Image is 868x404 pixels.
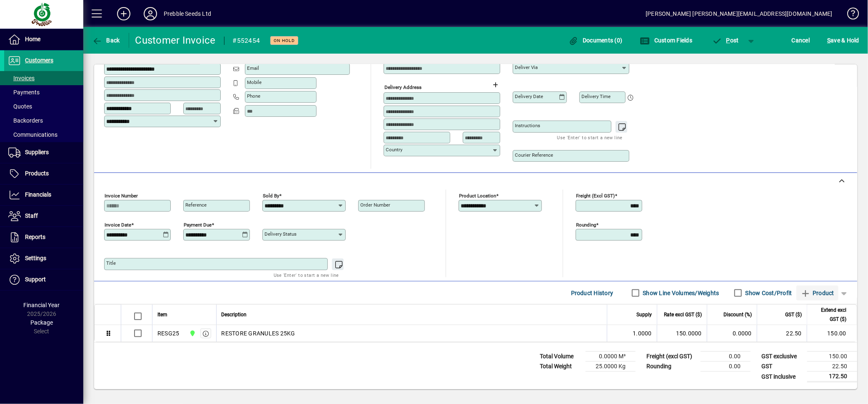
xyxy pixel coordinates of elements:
[701,352,751,362] td: 0.00
[4,185,83,205] a: Financials
[4,99,83,113] a: Quotes
[489,78,502,91] button: Choose address
[92,37,120,44] span: Back
[110,6,137,21] button: Add
[827,37,831,44] span: S
[25,149,49,155] span: Suppliers
[569,37,623,44] span: Documents (0)
[83,33,129,48] app-page-header-button: Back
[744,289,792,297] label: Show Cost/Profit
[4,248,83,269] a: Settings
[790,33,812,48] button: Cancel
[8,131,57,138] span: Communications
[30,319,53,326] span: Package
[807,372,857,382] td: 172.50
[757,325,807,342] td: 22.50
[274,270,339,280] mat-hint: Use 'Enter' to start a new line
[105,222,131,228] mat-label: Invoice date
[105,193,138,199] mat-label: Invoice number
[807,352,857,362] td: 150.00
[642,352,701,362] td: Freight (excl GST)
[827,34,859,47] span: ave & Hold
[4,128,83,142] a: Communications
[4,29,83,50] a: Home
[164,7,211,20] div: Prebble Seeds Ltd
[515,64,538,70] mat-label: Deliver via
[801,286,834,300] span: Product
[723,310,752,319] span: Discount (%)
[662,329,702,337] div: 150.0000
[4,71,83,85] a: Invoices
[157,329,180,337] div: RESG25
[571,286,614,300] span: Product History
[187,329,197,338] span: CHRISTCHURCH
[636,310,652,319] span: Supply
[25,255,46,261] span: Settings
[807,325,857,342] td: 150.00
[633,329,652,337] span: 1.0000
[757,362,807,372] td: GST
[222,329,295,337] span: RESTORE GRANULES 25KG
[4,269,83,290] a: Support
[8,89,40,96] span: Payments
[4,142,83,163] a: Suppliers
[459,193,496,199] mat-label: Product location
[185,202,207,208] mat-label: Reference
[712,37,739,44] span: ost
[707,325,757,342] td: 0.0000
[8,103,32,110] span: Quotes
[566,33,625,48] button: Documents (0)
[4,227,83,248] a: Reports
[247,79,262,85] mat-label: Mobile
[157,310,167,319] span: Item
[576,222,596,228] mat-label: Rounding
[557,133,623,142] mat-hint: Use 'Enter' to start a new line
[726,37,730,44] span: P
[25,57,53,64] span: Customers
[24,302,60,308] span: Financial Year
[135,34,216,47] div: Customer Invoice
[264,231,297,237] mat-label: Delivery status
[222,310,247,319] span: Description
[25,212,38,219] span: Staff
[515,94,543,99] mat-label: Delivery date
[792,34,810,47] span: Cancel
[25,276,46,283] span: Support
[536,352,586,362] td: Total Volume
[4,113,83,128] a: Backorders
[708,33,743,48] button: Post
[586,362,636,372] td: 25.0000 Kg
[701,362,751,372] td: 0.00
[8,75,35,81] span: Invoices
[137,6,164,21] button: Profile
[25,234,45,240] span: Reports
[25,191,51,198] span: Financials
[576,193,615,199] mat-label: Freight (excl GST)
[515,123,540,128] mat-label: Instructions
[757,352,807,362] td: GST exclusive
[812,305,846,324] span: Extend excl GST ($)
[106,260,116,266] mat-label: Title
[247,93,260,99] mat-label: Phone
[757,372,807,382] td: GST inclusive
[274,38,295,43] span: On hold
[386,147,402,153] mat-label: Country
[233,34,260,47] div: #552454
[841,2,858,29] a: Knowledge Base
[25,36,40,42] span: Home
[825,33,861,48] button: Save & Hold
[568,286,617,301] button: Product History
[664,310,702,319] span: Rate excl GST ($)
[25,170,49,177] span: Products
[807,362,857,372] td: 22.50
[646,7,833,20] div: [PERSON_NAME] [PERSON_NAME][EMAIL_ADDRESS][DOMAIN_NAME]
[581,94,611,99] mat-label: Delivery time
[263,193,279,199] mat-label: Sold by
[90,33,122,48] button: Back
[515,152,553,158] mat-label: Courier Reference
[642,362,701,372] td: Rounding
[638,33,695,48] button: Custom Fields
[785,310,802,319] span: GST ($)
[641,289,719,297] label: Show Line Volumes/Weights
[640,37,693,44] span: Custom Fields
